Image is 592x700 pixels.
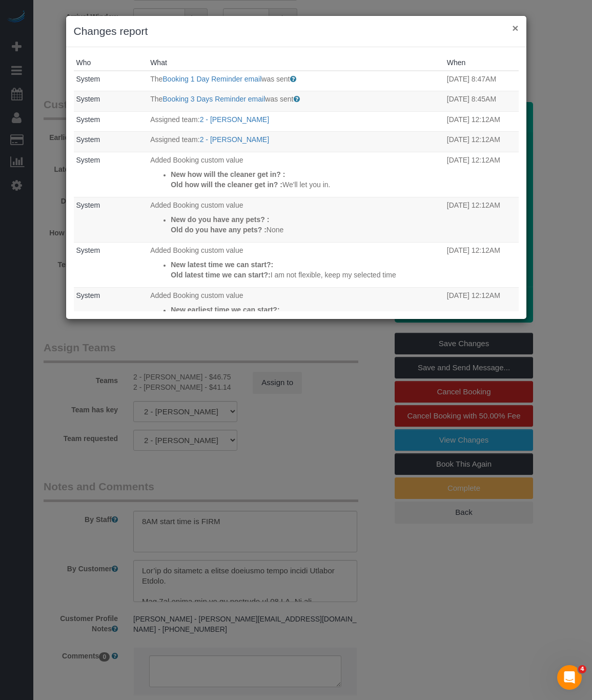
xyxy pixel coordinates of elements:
strong: New do you have any pets? : [171,215,269,224]
iframe: Intercom live chat [557,665,582,690]
a: System [76,135,100,144]
strong: New earliest time we can start?: [171,306,279,314]
a: System [76,75,100,83]
span: Added Booking custom value [150,156,243,164]
p: I am not flexible, keep my selected time [171,270,442,280]
td: Who [74,242,148,287]
a: System [76,246,100,254]
td: When [444,242,519,287]
td: What [148,287,444,332]
td: When [444,132,519,152]
span: Added Booking custom value [150,291,243,299]
span: Added Booking custom value [150,201,243,209]
a: System [76,156,100,164]
span: was sent [261,75,290,83]
td: When [444,91,519,112]
td: What [148,152,444,197]
a: System [76,95,100,103]
span: Assigned team: [150,135,200,144]
h3: Changes report [74,24,519,39]
td: Who [74,71,148,91]
strong: Old do you have any pets? : [171,226,267,234]
span: The [150,95,162,103]
strong: Old how will the cleaner get in? : [171,181,282,189]
p: None [171,225,442,235]
td: When [444,287,519,332]
td: When [444,111,519,132]
td: When [444,152,519,197]
span: Assigned team: [150,115,200,124]
td: What [148,242,444,287]
strong: New latest time we can start?: [171,261,273,269]
strong: New how will the cleaner get in? : [171,170,285,178]
td: Who [74,287,148,332]
a: Booking 1 Day Reminder email [162,75,261,83]
sui-modal: Changes report [66,16,526,319]
th: What [148,55,444,71]
a: Booking 3 Days Reminder email [162,95,265,103]
td: What [148,111,444,132]
td: Who [74,152,148,197]
a: System [76,201,100,209]
td: Who [74,132,148,152]
button: × [512,23,518,33]
span: Added Booking custom value [150,246,243,254]
span: was sent [265,95,293,103]
th: Who [74,55,148,71]
td: When [444,71,519,91]
td: Who [74,91,148,112]
a: 2 - [PERSON_NAME] [200,115,269,124]
td: Who [74,197,148,242]
span: The [150,75,162,83]
td: What [148,132,444,152]
th: When [444,55,519,71]
a: System [76,115,100,124]
td: Who [74,111,148,132]
a: System [76,291,100,299]
span: 4 [578,665,586,673]
td: When [444,197,519,242]
p: We'll let you in. [171,179,442,190]
a: 2 - [PERSON_NAME] [200,135,269,144]
td: What [148,71,444,91]
td: What [148,197,444,242]
td: What [148,91,444,112]
strong: Old latest time we can start?: [171,271,271,279]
